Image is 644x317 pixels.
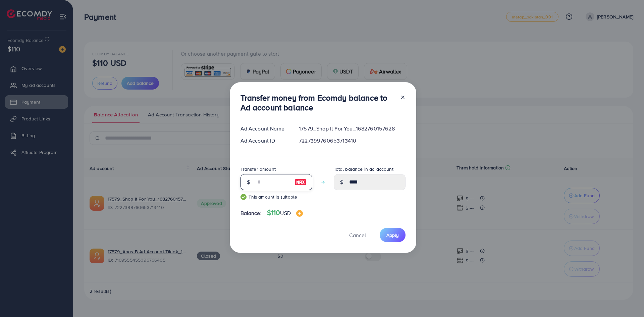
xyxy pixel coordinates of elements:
[334,166,393,172] label: Total balance in ad account
[615,287,639,312] iframe: Chat
[341,228,374,242] button: Cancel
[386,232,399,239] span: Apply
[240,209,262,217] span: Balance:
[240,194,312,200] small: This amount is suitable
[294,178,307,186] img: image
[293,125,411,133] div: 17579_Shop It For You_1682760157628
[293,137,411,145] div: 7227399760653713410
[240,194,247,200] img: guide
[235,137,294,145] div: Ad Account ID
[349,231,366,239] span: Cancel
[380,228,406,242] button: Apply
[280,209,290,217] span: USD
[235,125,294,133] div: Ad Account Name
[240,93,395,112] h3: Transfer money from Ecomdy balance to Ad account balance
[267,209,303,217] h4: $110
[296,210,303,217] img: image
[240,166,276,172] label: Transfer amount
